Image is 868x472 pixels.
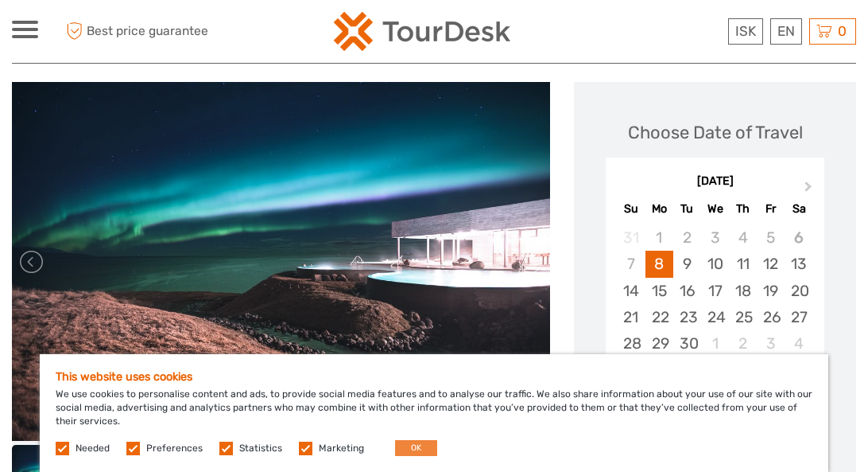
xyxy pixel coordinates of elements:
div: Th [729,198,757,220]
div: Tu [673,198,701,220]
span: ISK [735,23,756,39]
div: Choose Wednesday, October 1st, 2025 [701,330,729,357]
label: Preferences [146,442,203,455]
label: Statistics [239,442,282,455]
div: [DATE] [606,174,824,190]
div: Choose Thursday, September 18th, 2025 [729,278,757,304]
div: Choose Sunday, September 14th, 2025 [617,278,645,304]
img: 8052d1bc2a3c429ebfac931c174163e9_main_slider.jpeg [12,82,550,441]
div: Fr [757,198,785,220]
div: Not available Saturday, September 6th, 2025 [785,224,812,251]
div: Choose Friday, September 12th, 2025 [757,251,785,277]
div: Su [617,198,645,220]
div: Not available Thursday, September 4th, 2025 [729,224,757,251]
div: Choose Wednesday, September 17th, 2025 [701,278,729,304]
img: 120-15d4194f-c635-41b9-a512-a3cb382bfb57_logo_small.png [334,12,510,51]
div: Choose Date of Travel [628,120,803,145]
div: Not available Wednesday, September 3rd, 2025 [701,224,729,251]
button: Next Month [797,177,823,203]
div: Choose Saturday, September 13th, 2025 [785,251,812,277]
div: Choose Monday, September 15th, 2025 [645,278,673,304]
div: Not available Monday, September 1st, 2025 [645,224,673,251]
div: Choose Monday, September 29th, 2025 [645,330,673,357]
div: Choose Wednesday, September 24th, 2025 [701,304,729,330]
div: Choose Saturday, October 4th, 2025 [785,330,812,357]
span: Best price guarantee [62,18,223,45]
h5: This website uses cookies [56,370,812,384]
div: Sa [785,198,812,220]
div: Choose Friday, October 3rd, 2025 [757,330,785,357]
label: Marketing [319,442,364,455]
div: Choose Thursday, September 11th, 2025 [729,251,757,277]
div: We [701,198,729,220]
div: Choose Sunday, September 28th, 2025 [617,330,645,357]
div: Choose Thursday, September 25th, 2025 [729,304,757,330]
div: Choose Thursday, October 2nd, 2025 [729,330,757,357]
p: We're away right now. Please check back later! [22,28,180,41]
span: 0 [835,23,849,39]
div: Not available Sunday, September 7th, 2025 [617,251,645,277]
div: Choose Friday, September 19th, 2025 [757,278,785,304]
div: Choose Tuesday, September 9th, 2025 [673,251,701,277]
div: Choose Tuesday, September 23rd, 2025 [673,304,701,330]
div: Not available Sunday, August 31st, 2025 [617,224,645,251]
div: Choose Tuesday, September 16th, 2025 [673,278,701,304]
div: Not available Friday, September 5th, 2025 [757,224,785,251]
div: EN [770,18,802,45]
div: Choose Sunday, September 21st, 2025 [617,304,645,330]
div: Choose Friday, September 26th, 2025 [757,304,785,330]
button: OK [395,440,437,456]
label: Needed [76,442,110,455]
div: Choose Monday, September 22nd, 2025 [645,304,673,330]
div: Choose Saturday, September 27th, 2025 [785,304,812,330]
div: month 2025-09 [610,224,819,383]
div: We use cookies to personalise content and ads, to provide social media features and to analyse ou... [40,354,828,472]
div: Not available Tuesday, September 2nd, 2025 [673,224,701,251]
div: Choose Wednesday, September 10th, 2025 [701,251,729,277]
div: Choose Monday, September 8th, 2025 [645,251,673,277]
div: Choose Tuesday, September 30th, 2025 [673,330,701,357]
div: Mo [645,198,673,220]
div: Choose Saturday, September 20th, 2025 [785,278,812,304]
button: Open LiveChat chat widget [183,25,202,44]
